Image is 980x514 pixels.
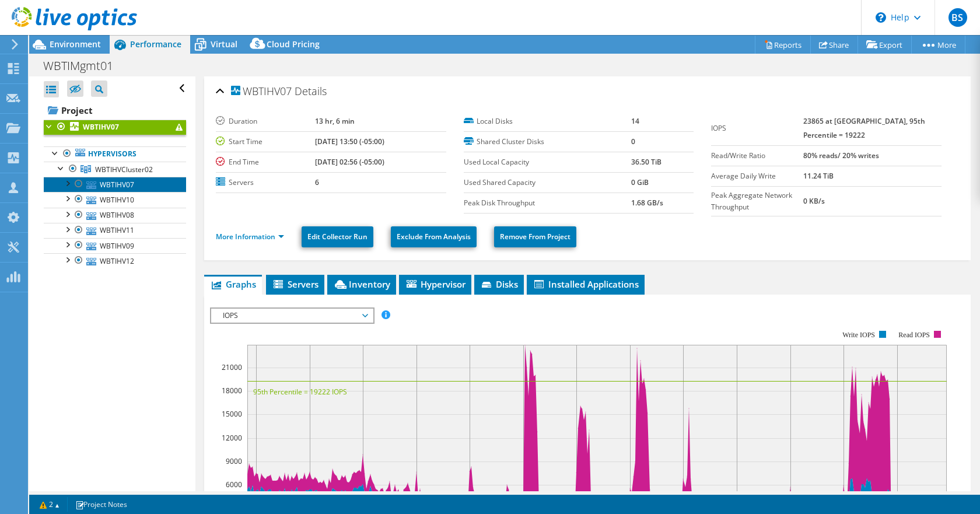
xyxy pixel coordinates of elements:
b: 11.24 TiB [803,171,834,181]
span: WBTIHV07 [231,86,292,97]
a: WBTIHV09 [44,238,186,253]
a: Project [44,101,186,120]
span: Inventory [333,278,390,290]
label: Read/Write Ratio [711,150,803,162]
a: WBTIHV10 [44,192,186,207]
a: Share [810,36,858,54]
b: 23865 at [GEOGRAPHIC_DATA], 95th Percentile = 19222 [803,116,925,140]
text: 21000 [222,362,242,372]
a: More Information [216,232,284,242]
b: 0 GiB [631,177,649,187]
a: WBTIHVCluster02 [44,162,186,177]
label: Peak Aggregate Network Throughput [711,190,803,213]
text: 15000 [222,409,242,419]
a: Hypervisors [44,146,186,162]
b: 1.68 GB/s [631,198,663,208]
b: 14 [631,116,639,126]
span: BS [949,8,967,27]
span: Disks [480,278,518,290]
label: Start Time [216,136,315,148]
span: Virtual [211,39,237,50]
text: 12000 [222,433,242,443]
a: 2 [32,497,68,512]
a: WBTIHV07 [44,177,186,192]
text: Write IOPS [842,331,875,339]
text: Read IOPS [899,331,930,339]
label: End Time [216,156,315,168]
a: Export [857,36,912,54]
b: 80% reads/ 20% writes [803,151,879,160]
a: Edit Collector Run [302,226,373,247]
a: Project Notes [67,497,135,512]
label: Used Local Capacity [464,156,632,168]
span: Graphs [210,278,256,290]
text: 9000 [226,456,242,466]
label: Servers [216,177,315,188]
span: Details [295,84,327,98]
b: 6 [315,177,319,187]
label: Average Daily Write [711,170,803,182]
span: Hypervisor [405,278,466,290]
b: 13 hr, 6 min [315,116,355,126]
span: WBTIHVCluster02 [95,165,153,174]
a: WBTIHV07 [44,120,186,135]
h1: WBTIMgmt01 [38,60,131,72]
text: 6000 [226,480,242,489]
b: 36.50 TiB [631,157,661,167]
svg: \n [876,12,886,23]
text: 95th Percentile = 19222 IOPS [253,387,347,397]
a: Remove From Project [494,226,576,247]
b: 0 KB/s [803,196,825,206]
label: Used Shared Capacity [464,177,632,188]
text: 18000 [222,386,242,396]
a: WBTIHV12 [44,253,186,268]
span: Environment [50,39,101,50]
a: Exclude From Analysis [391,226,477,247]
span: Performance [130,39,181,50]
b: WBTIHV07 [83,122,119,132]
span: IOPS [217,309,367,323]
label: Duration [216,116,315,127]
b: [DATE] 02:56 (-05:00) [315,157,384,167]
a: Reports [755,36,811,54]
span: Servers [272,278,318,290]
label: IOPS [711,123,803,134]
label: Shared Cluster Disks [464,136,632,148]
span: Cloud Pricing [267,39,320,50]
a: WBTIHV08 [44,208,186,223]
span: Installed Applications [533,278,639,290]
a: More [911,36,965,54]
b: [DATE] 13:50 (-05:00) [315,137,384,146]
label: Peak Disk Throughput [464,197,632,209]
label: Local Disks [464,116,632,127]
a: WBTIHV11 [44,223,186,238]
b: 0 [631,137,635,146]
